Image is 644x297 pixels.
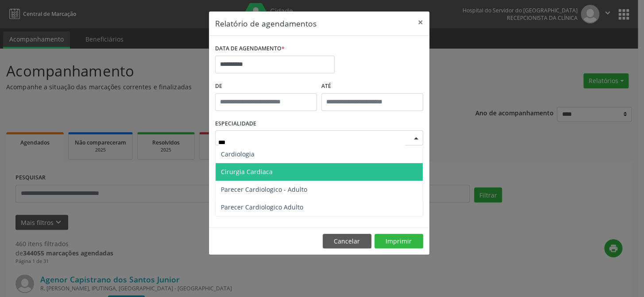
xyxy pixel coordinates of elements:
[221,150,255,158] span: Cardiologia
[215,18,316,29] h5: Relatório de agendamentos
[412,11,429,33] button: Close
[321,80,423,93] label: ATÉ
[221,185,307,194] span: Parecer Cardiologico - Adulto
[215,80,317,93] label: De
[221,203,303,211] span: Parecer Cardiologico Adulto
[215,117,256,131] label: ESPECIALIDADE
[323,234,371,249] button: Cancelar
[221,168,273,176] span: Cirurgia Cardiaca
[374,234,423,249] button: Imprimir
[215,42,285,56] label: DATA DE AGENDAMENTO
